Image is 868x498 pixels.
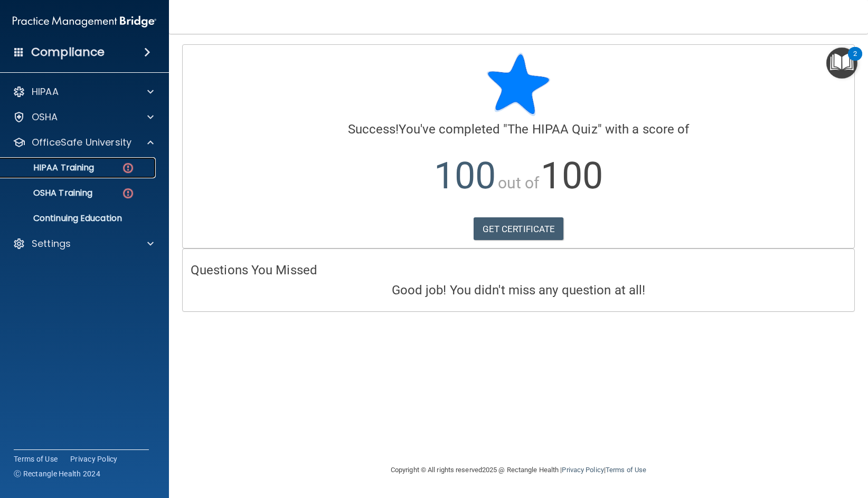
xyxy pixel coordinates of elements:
h4: Compliance [31,45,105,60]
a: Settings [13,237,154,250]
span: The HIPAA Quiz [507,122,597,137]
span: out of [498,174,540,192]
a: Privacy Policy [70,454,118,464]
img: danger-circle.6113f641.png [121,187,135,200]
span: 100 [434,154,496,197]
a: Terms of Use [606,466,646,474]
p: Continuing Education [7,213,151,224]
img: danger-circle.6113f641.png [121,161,135,175]
a: Terms of Use [14,454,58,464]
p: OSHA Training [7,188,92,198]
p: OSHA [32,111,58,123]
img: blue-star-rounded.9d042014.png [487,53,550,116]
div: Copyright © All rights reserved 2025 @ Rectangle Health | | [326,453,711,487]
a: GET CERTIFICATE [474,217,564,241]
a: HIPAA [13,85,154,98]
span: 100 [541,154,602,197]
span: Ⓒ Rectangle Health 2024 [14,468,100,479]
a: Privacy Policy [562,466,603,474]
p: HIPAA [32,85,59,98]
h4: You've completed " " with a score of [191,122,846,136]
a: OfficeSafe University [13,136,154,149]
a: OSHA [13,111,154,123]
img: PMB logo [13,11,156,32]
div: 2 [853,54,857,68]
p: HIPAA Training [7,162,94,173]
iframe: Drift Widget Chat Controller [815,425,855,465]
span: Success! [348,122,399,137]
button: Open Resource Center, 2 new notifications [826,47,857,79]
h4: Questions You Missed [191,263,846,277]
h4: Good job! You didn't miss any question at all! [191,283,846,297]
p: Settings [32,237,71,250]
p: OfficeSafe University [32,136,131,149]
